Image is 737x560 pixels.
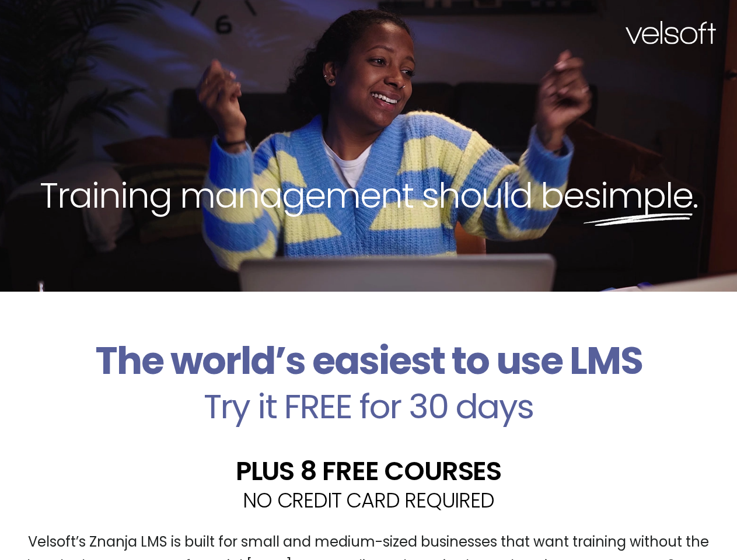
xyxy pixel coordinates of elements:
h2: NO CREDIT CARD REQUIRED [9,490,728,510]
h2: Try it FREE for 30 days [9,390,728,423]
h2: Training management should be . [21,173,716,218]
h2: The world’s easiest to use LMS [9,338,728,384]
span: simple [584,171,693,220]
h2: PLUS 8 FREE COURSES [9,458,728,484]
